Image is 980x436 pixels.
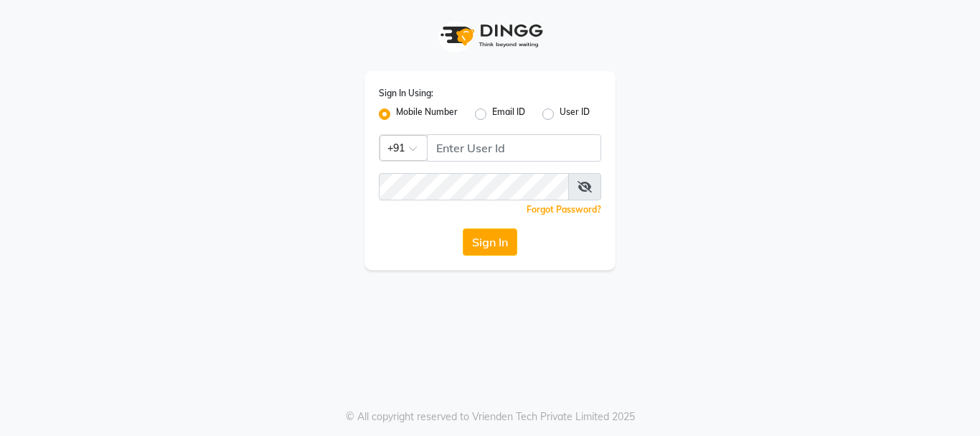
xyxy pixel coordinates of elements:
[396,106,458,123] label: Mobile Number
[379,87,433,100] label: Sign In Using:
[527,204,601,215] a: Forgot Password?
[492,106,525,123] label: Email ID
[379,173,569,200] input: Username
[560,106,590,123] label: User ID
[463,228,517,256] button: Sign In
[433,14,547,57] img: logo1.svg
[427,134,601,162] input: Username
